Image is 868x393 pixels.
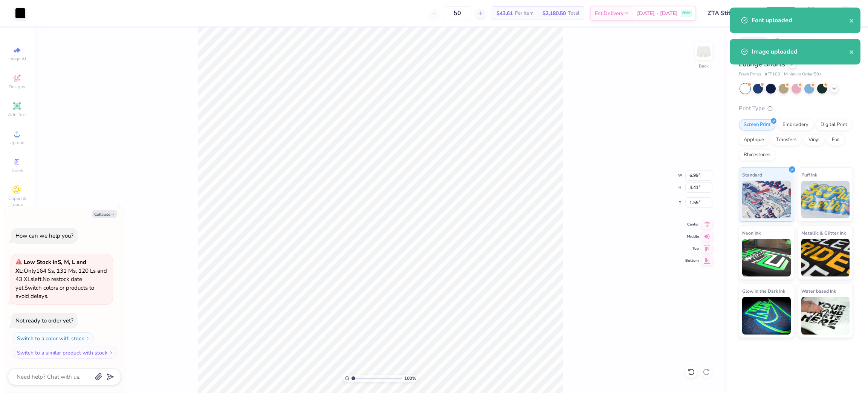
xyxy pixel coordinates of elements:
[682,11,690,16] span: FREE
[15,232,73,239] div: How can we help you?
[497,9,513,17] span: $43.61
[742,229,761,237] span: Neon Ink
[801,181,850,218] img: Puff Ink
[13,347,118,359] button: Switch to a similar product with stock
[804,134,825,146] div: Vinyl
[109,350,113,355] img: Switch to a similar product with stock
[801,297,850,335] img: Water based Ink
[742,287,785,295] span: Glow in the Dark Ink
[568,9,579,17] span: Total
[685,234,699,239] span: Middle
[801,239,850,276] img: Metallic & Glitter Ink
[15,258,107,300] span: Only 164 Ss, 131 Ms, 120 Ls and 43 XLs left. Switch colors or products to avoid delays.
[702,6,757,21] input: Untitled Design
[685,222,699,227] span: Center
[784,71,822,78] span: Minimum Order: 50 +
[849,47,854,56] button: close
[515,9,533,17] span: Per Item
[92,210,117,218] button: Collapse
[9,84,25,90] span: Designs
[742,297,791,335] img: Glow in the Dark Ink
[404,375,416,382] span: 100 %
[15,275,82,292] span: No restock date yet.
[801,229,846,237] span: Metallic & Glitter Ink
[739,119,775,130] div: Screen Print
[15,317,73,324] div: Not ready to order yet?
[685,258,699,263] span: Bottom
[8,112,26,118] span: Add Text
[849,16,854,25] button: close
[696,44,711,59] img: Back
[827,134,845,146] div: Foil
[742,171,762,179] span: Standard
[443,6,472,20] input: – –
[739,104,853,113] div: Print Type
[13,332,94,344] button: Switch to a color with stock
[801,287,836,295] span: Water based Ink
[742,239,791,276] img: Neon Ink
[778,119,813,130] div: Embroidery
[801,171,817,179] span: Puff Ink
[4,195,30,207] span: Clipart & logos
[542,9,566,17] span: $2,180.50
[685,246,699,251] span: Top
[742,181,791,218] img: Standard
[9,140,24,146] span: Upload
[765,71,780,78] span: # FP100
[816,119,852,130] div: Digital Print
[739,134,769,146] div: Applique
[595,9,623,17] span: Est. Delivery
[739,149,775,161] div: Rhinestones
[11,167,23,173] span: Greek
[771,134,801,146] div: Transfers
[15,258,86,275] strong: Low Stock in S, M, L and XL :
[699,63,709,69] div: Back
[752,16,849,25] div: Font uploaded
[739,71,761,78] span: Fresh Prints
[8,56,26,62] span: Image AI
[86,336,90,341] img: Switch to a color with stock
[637,9,678,17] span: [DATE] - [DATE]
[752,47,849,56] div: Image uploaded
